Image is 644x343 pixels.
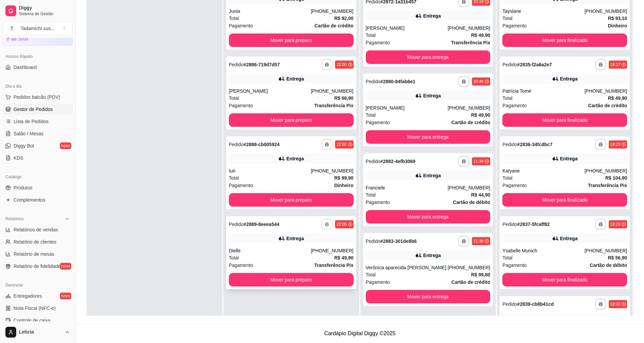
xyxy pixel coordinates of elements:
[585,88,627,94] div: [PHONE_NUMBER]
[502,167,585,174] div: Katyane
[502,8,585,15] div: Tayslane
[451,279,490,285] strong: Cartão de crédito
[585,247,627,254] div: [PHONE_NUMBER]
[502,102,527,109] span: Pagamento
[311,167,353,174] div: [PHONE_NUMBER]
[229,167,311,174] div: Iuri
[451,40,490,45] strong: Transferência Pix
[448,25,490,31] div: [PHONE_NUMBER]
[366,210,491,224] button: Mover para entrega
[3,280,73,291] div: Gerenciar
[610,142,620,147] div: 18:23
[366,31,376,39] span: Total
[366,130,491,144] button: Mover para entrega
[366,264,448,271] div: Verônica aparecida [PERSON_NAME]
[471,192,490,198] strong: R$ 44,90
[334,175,354,181] strong: R$ 99,90
[229,15,239,22] span: Total
[366,290,491,303] button: Mover para entrega
[608,95,627,101] strong: R$ 49,90
[3,116,73,127] a: Lista de Pedidos
[229,142,244,147] span: Pedido
[19,11,70,17] span: Sistema de Gestão
[336,222,347,227] div: 22:05
[610,222,620,227] div: 18:23
[451,120,490,125] strong: Cartão de crédito
[517,62,552,67] strong: # 2835-f2a6a2e7
[502,247,585,254] div: Ysabelle Munich
[517,142,552,147] strong: # 2836-34fcdbc7
[610,62,620,67] div: 18:17
[502,301,517,307] span: Pedido
[560,155,578,162] div: Entrega
[229,33,354,47] button: Mover para preparo
[588,183,627,188] strong: Transferência Pix
[585,167,627,174] div: [PHONE_NUMBER]
[502,193,627,207] button: Mover para finalizado
[229,247,311,254] div: Dielle
[585,8,627,15] div: [PHONE_NUMBER]
[76,324,644,343] footer: Cardápio Digital Diggy © 2025
[311,8,353,15] div: [PHONE_NUMBER]
[3,128,73,139] a: Salão / Mesas
[14,263,61,270] span: Relatório de fidelidade
[311,247,353,254] div: [PHONE_NUMBER]
[502,15,512,22] span: Total
[3,153,73,163] a: KDS
[3,195,73,205] a: Complementos
[14,317,50,324] span: Controle de caixa
[473,79,483,84] div: 20:46
[502,182,527,189] span: Pagamento
[243,142,280,147] strong: # 2888-cb005924
[336,62,347,67] div: 22:00
[14,238,56,245] span: Relatório de clientes
[14,142,34,149] span: Diggy Bot
[610,301,620,307] div: 18:32
[3,51,73,62] div: Acesso Rápido
[423,172,441,179] div: Entrega
[453,200,490,205] strong: Cartão de débito
[423,252,441,259] div: Entrega
[366,111,376,119] span: Total
[366,39,390,46] span: Pagamento
[14,226,58,233] span: Relatórios de vendas
[3,315,73,326] a: Controle de caixa
[311,88,353,94] div: [PHONE_NUMBER]
[366,238,381,244] span: Pedido
[605,175,627,181] strong: R$ 104,90
[3,22,73,35] button: Select a team
[502,222,517,227] span: Pedido
[366,119,390,126] span: Pagamento
[229,174,239,182] span: Total
[21,25,54,32] div: Tadamichi sus ...
[14,64,37,71] span: Dashboard
[502,94,512,102] span: Total
[5,216,24,222] span: Relatórios
[14,184,32,191] span: Produtos
[14,155,23,161] span: KDS
[229,88,311,94] div: [PERSON_NAME]
[502,22,527,29] span: Pagamento
[14,251,54,257] span: Relatório de mesas
[3,236,73,247] a: Relatório de clientes
[471,112,490,118] strong: R$ 49,90
[560,75,578,82] div: Entrega
[286,75,304,82] div: Entrega
[3,303,73,314] a: Nota Fiscal (NFC-e)
[380,159,415,164] strong: # 2882-4efb3069
[366,271,376,278] span: Total
[366,199,390,206] span: Pagamento
[517,222,550,227] strong: # 2837-5fcaff82
[502,174,512,182] span: Total
[14,118,49,125] span: Lista de Pedidos
[366,79,381,84] span: Pedido
[334,95,354,101] strong: R$ 66,90
[380,238,416,244] strong: # 2883-301de8b6
[243,222,279,227] strong: # 2889-8eeea544
[19,329,62,335] span: Leticia
[502,113,627,127] button: Mover para finalizado
[3,62,73,73] a: Dashboard
[229,113,354,127] button: Mover para preparo
[229,193,354,207] button: Mover para preparo
[423,92,441,99] div: Entrega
